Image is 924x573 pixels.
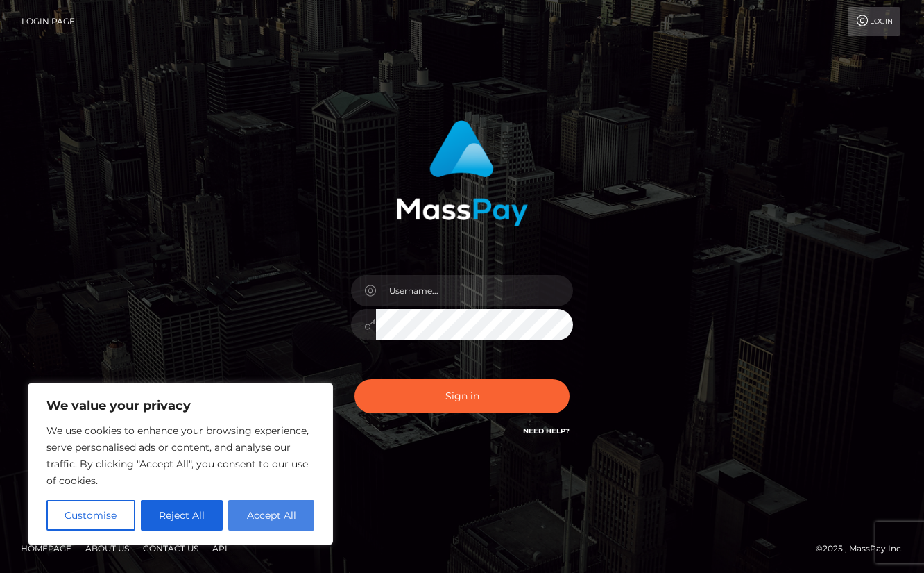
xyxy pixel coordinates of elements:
[22,7,75,36] a: Login Page
[396,120,528,226] img: MassPay Login
[80,538,135,559] a: About Us
[141,500,223,531] button: Reject All
[46,500,135,531] button: Customise
[137,538,204,559] a: Contact Us
[15,538,77,559] a: Homepage
[228,500,314,531] button: Accept All
[354,379,570,413] button: Sign in
[46,397,314,414] p: We value your privacy
[848,7,900,36] a: Login
[376,275,573,306] input: Username...
[28,383,333,545] div: We value your privacy
[207,538,233,559] a: API
[46,422,314,489] p: We use cookies to enhance your browsing experience, serve personalised ads or content, and analys...
[523,426,570,435] a: Need Help?
[816,541,914,556] div: © 2025 , MassPay Inc.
